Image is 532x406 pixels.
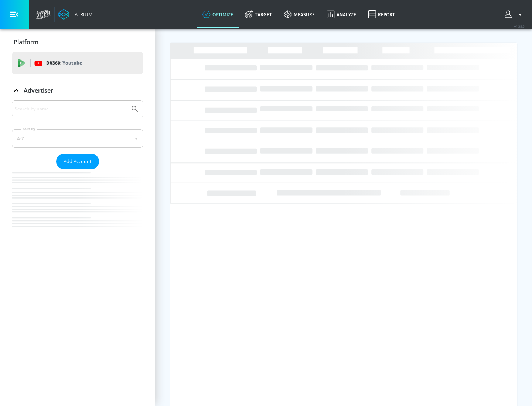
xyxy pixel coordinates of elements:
[12,100,143,241] div: Advertiser
[362,1,401,28] a: Report
[58,9,93,20] a: Atrium
[24,86,53,94] p: Advertiser
[321,1,362,28] a: Analyze
[21,127,37,131] label: Sort By
[56,154,99,169] button: Add Account
[197,1,239,28] a: optimize
[14,38,38,46] p: Platform
[64,157,92,166] span: Add Account
[72,11,93,18] div: Atrium
[514,24,525,28] span: v 4.28.0
[12,52,143,74] div: DV360: Youtube
[278,1,321,28] a: measure
[12,32,143,52] div: Platform
[239,1,278,28] a: Target
[15,104,127,114] input: Search by name
[46,59,82,67] p: DV360:
[62,59,82,67] p: Youtube
[12,169,143,241] nav: list of Advertiser
[12,129,143,148] div: A-Z
[12,80,143,101] div: Advertiser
